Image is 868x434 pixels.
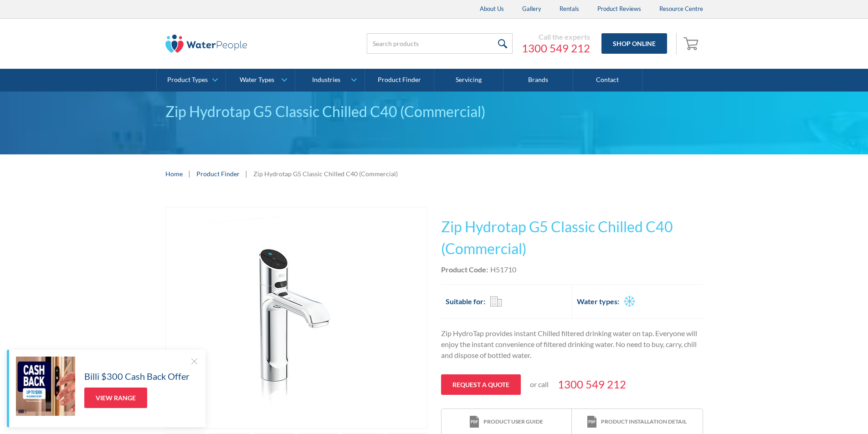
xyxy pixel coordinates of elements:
[165,101,703,123] div: Zip Hydrotap G5 Classic Chilled C40 (Commercial)
[601,33,667,54] a: Shop Online
[206,207,387,428] img: Zip Hydrotap G5 Classic Chilled C40 (Commercial)
[522,32,590,41] div: Call the experts
[165,207,427,429] a: open lightbox
[84,369,190,383] h5: Billi $300 Cash Back Offer
[483,418,543,426] div: Product user guide
[165,169,183,179] a: Home
[441,374,521,395] a: Request a quote
[365,69,434,92] a: Product Finder
[196,169,240,179] a: Product Finder
[84,388,147,408] a: View Range
[312,76,340,84] div: Industries
[367,33,513,54] input: Search products
[16,357,75,416] img: Billi $300 Cash Back Offer
[601,418,687,426] div: Product installation detail
[470,416,479,428] img: print icon
[244,168,249,179] div: |
[253,169,398,179] div: Zip Hydrotap G5 Classic Chilled C40 (Commercial)
[295,69,364,92] a: Industries
[683,36,701,51] img: shopping cart
[226,69,295,92] a: Water Types
[441,328,703,361] p: Zip HydroTap provides instant Chilled filtered drinking water on tap. Everyone will enjoy the ins...
[441,265,488,274] strong: Product Code:
[522,41,590,55] a: 1300 549 212
[490,264,516,275] div: H51710
[587,416,596,428] img: print icon
[777,388,868,434] iframe: podium webchat widget bubble
[240,76,274,84] div: Water Types
[187,168,192,179] div: |
[713,291,868,400] iframe: podium webchat widget prompt
[681,33,703,55] a: Open empty cart
[167,76,208,84] div: Product Types
[446,296,485,307] h2: Suitable for:
[503,69,573,92] a: Brands
[157,69,226,92] a: Product Types
[434,69,503,92] a: Servicing
[530,379,549,390] p: or call
[558,376,626,393] a: 1300 549 212
[165,35,247,53] img: The Water People
[573,69,642,92] a: Contact
[441,216,703,260] h1: Zip Hydrotap G5 Classic Chilled C40 (Commercial)
[577,296,619,307] h2: Water types:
